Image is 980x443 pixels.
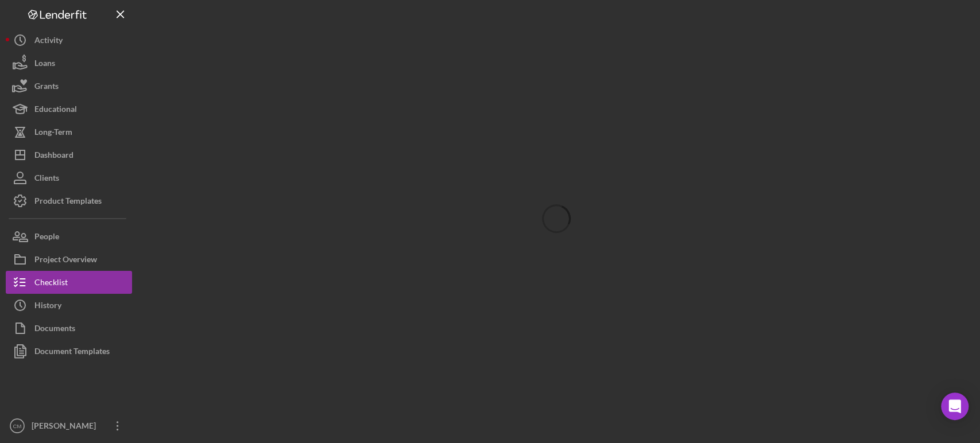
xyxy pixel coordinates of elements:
[6,317,132,340] button: Documents
[6,248,132,271] button: Project Overview
[6,166,132,189] button: Clients
[6,271,132,294] button: Checklist
[34,294,61,320] div: History
[6,189,132,212] button: Product Templates
[34,317,75,343] div: Documents
[34,29,63,55] div: Activity
[13,423,22,429] text: CM
[34,52,55,77] div: Loans
[941,393,969,420] div: Open Intercom Messenger
[34,121,72,146] div: Long-Term
[34,271,68,297] div: Checklist
[6,75,132,98] button: Grants
[34,248,97,274] div: Project Overview
[34,166,59,192] div: Clients
[34,143,73,169] div: Dashboard
[34,189,102,215] div: Product Templates
[34,225,59,251] div: People
[6,52,132,75] button: Loans
[6,98,132,121] button: Educational
[34,98,77,123] div: Educational
[6,340,132,363] button: Document Templates
[6,29,132,52] button: Activity
[29,414,103,440] div: [PERSON_NAME]
[34,75,59,100] div: Grants
[6,143,132,166] button: Dashboard
[6,121,132,143] button: Long-Term
[6,294,132,317] button: History
[6,414,132,437] button: CM[PERSON_NAME]
[34,340,110,366] div: Document Templates
[6,225,132,248] button: People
